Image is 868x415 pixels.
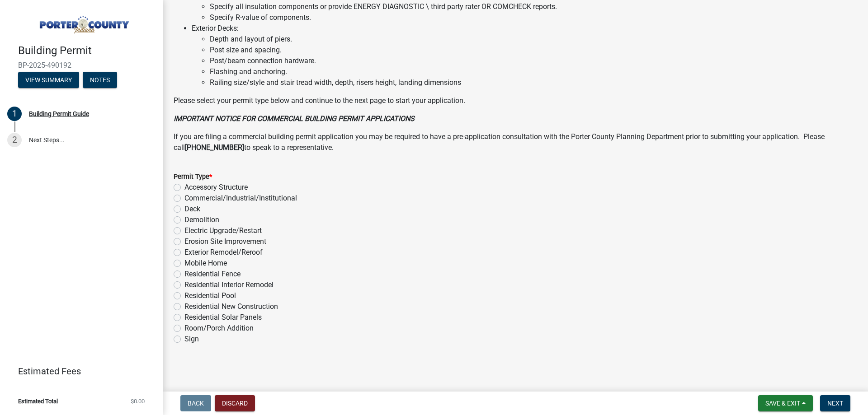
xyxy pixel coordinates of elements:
[765,400,800,407] span: Save & Exit
[210,77,857,88] li: Railing size/style and stair tread width, depth, risers height, landing dimensions
[184,193,297,204] label: Commercial/Industrial/Institutional
[7,362,148,380] a: Estimated Fees
[758,395,813,411] button: Save & Exit
[210,34,857,45] li: Depth and layout of piers.
[184,334,199,345] label: Sign
[184,247,263,258] label: Exterior Remodel/Reroof
[18,72,79,88] button: View Summary
[29,111,89,117] div: Building Permit Guide
[18,44,156,57] h4: Building Permit
[184,182,248,193] label: Accessory Structure
[184,290,236,301] label: Residential Pool
[184,269,241,280] label: Residential Fence
[7,107,22,121] div: 1
[827,400,843,407] span: Next
[210,12,857,23] li: Specify R-value of components.
[184,214,219,225] label: Demolition
[18,398,58,404] span: Estimated Total
[184,301,278,312] label: Residential New Construction
[210,56,857,66] li: Post/beam connection hardware.
[184,323,254,334] label: Room/Porch Addition
[174,114,415,123] strong: IMPORTANT NOTICE FOR COMMERCIAL BUILDING PERMIT APPLICATIONS
[180,395,211,411] button: Back
[184,280,274,290] label: Residential Interior Remodel
[184,312,262,323] label: Residential Solar Panels
[210,45,857,56] li: Post size and spacing.
[184,236,266,247] label: Erosion Site Improvement
[192,23,857,88] li: Exterior Decks:
[188,400,204,407] span: Back
[131,398,145,404] span: $0.00
[184,225,262,236] label: Electric Upgrade/Restart
[83,72,117,88] button: Notes
[820,395,850,411] button: Next
[7,133,22,147] div: 2
[210,66,857,77] li: Flashing and anchoring.
[18,61,145,70] span: BP-2025-490192
[18,77,79,84] wm-modal-confirm: Summary
[185,143,244,152] strong: [PHONE_NUMBER]
[174,174,212,180] label: Permit Type
[18,9,148,35] img: Porter County, Indiana
[215,395,255,411] button: Discard
[83,77,117,84] wm-modal-confirm: Notes
[184,258,227,269] label: Mobile Home
[174,95,857,106] p: Please select your permit type below and continue to the next page to start your application.
[210,1,857,12] li: Specify all insulation components or provide ENERGY DIAGNOSTIC \ third party rater OR COMCHECK re...
[174,131,857,153] p: If you are filing a commercial building permit application you may be required to have a pre-appl...
[184,204,200,214] label: Deck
